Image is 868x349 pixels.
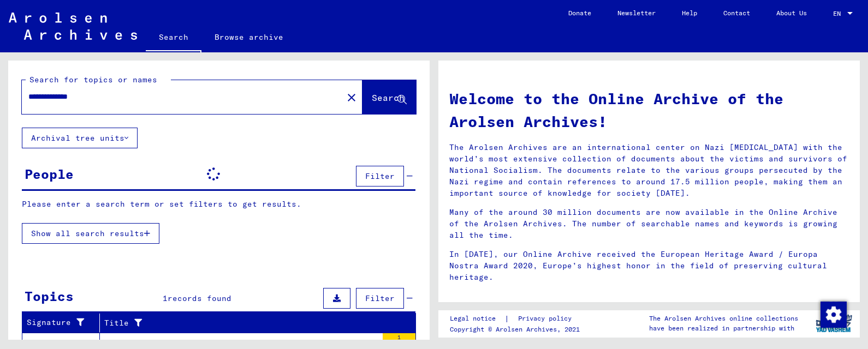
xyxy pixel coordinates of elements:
span: 1 [163,293,168,303]
button: Filter [356,166,404,186]
div: Title [104,317,389,329]
span: records found [168,293,231,303]
span: Filter [365,293,395,303]
div: Change consent [820,301,846,327]
div: Signature [27,314,99,332]
a: Browse archive [201,24,296,50]
div: Title [104,314,402,332]
p: In [DATE], our Online Archive received the European Heritage Award / Europa Nostra Award 2020, Eu... [449,249,849,283]
p: have been realized in partnership with [649,323,798,333]
img: yv_logo.png [813,310,854,337]
div: 1 [383,333,415,344]
a: Search [146,24,201,52]
h1: Welcome to the Online Archive of the Arolsen Archives! [449,87,849,133]
button: Archival tree units [22,128,138,148]
img: Arolsen_neg.svg [9,13,137,40]
img: Change consent [821,302,847,328]
span: Filter [365,171,395,181]
p: Copyright © Arolsen Archives, 2021 [450,324,585,334]
p: Please enter a search term or set filters to get results. [22,198,415,210]
div: Signature [27,317,86,328]
mat-label: Search for topics or names [29,75,157,85]
span: Search [372,92,405,103]
div: People [25,164,74,184]
p: The Arolsen Archives online collections [649,314,798,323]
a: Legal notice [450,313,504,324]
mat-icon: close [345,91,358,104]
p: The Arolsen Archives are an international center on Nazi [MEDICAL_DATA] with the world’s most ext... [449,142,849,199]
div: | [450,313,585,324]
div: Topics [25,286,74,306]
button: Clear [341,86,362,108]
a: Privacy policy [509,313,585,324]
span: EN [833,10,845,17]
button: Filter [356,288,404,309]
p: Many of the around 30 million documents are now available in the Online Archive of the Arolsen Ar... [449,207,849,241]
button: Show all search results [22,223,159,244]
span: Show all search results [31,228,144,238]
button: Search [362,80,416,114]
